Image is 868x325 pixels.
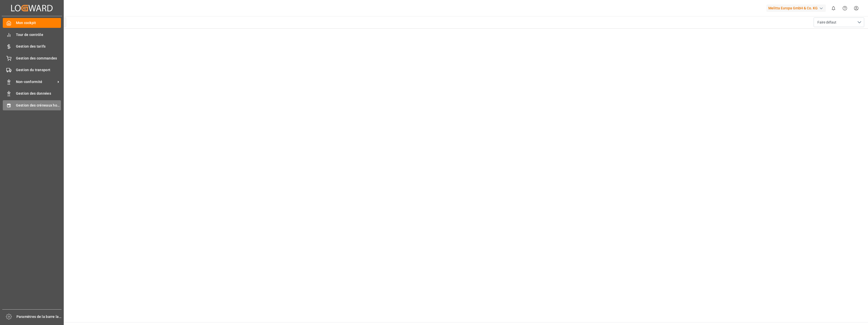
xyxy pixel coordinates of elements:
span: Gestion des données [16,91,61,96]
span: Paramètres de la barre latérale [16,314,62,319]
span: Gestion des tarifs [16,44,61,49]
button: Centre d’aide [839,3,851,14]
span: Gestion du transport [16,67,61,73]
button: Ouvrir le menu [814,17,864,27]
a: Gestion des tarifs [3,42,61,51]
span: Gestion des créneaux horaires [16,103,61,108]
span: Mon cockpit [16,20,61,26]
a: Tour de contrôle [3,30,61,39]
button: Afficher 0 nouvelles notifications [828,3,839,14]
a: Gestion des commandes [3,53,61,63]
button: Melitta Europa GmbH & Co. KG [766,3,828,13]
a: Mon cockpit [3,18,61,28]
span: Gestion des commandes [16,56,61,61]
span: Faire défaut [817,20,836,25]
a: Gestion des créneaux horaires [3,100,61,110]
a: Gestion du transport [3,65,61,75]
a: Gestion des données [3,89,61,98]
span: Tour de contrôle [16,32,61,37]
font: Melitta Europa GmbH & Co. KG [768,6,818,11]
span: Non-conformité [16,79,56,85]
